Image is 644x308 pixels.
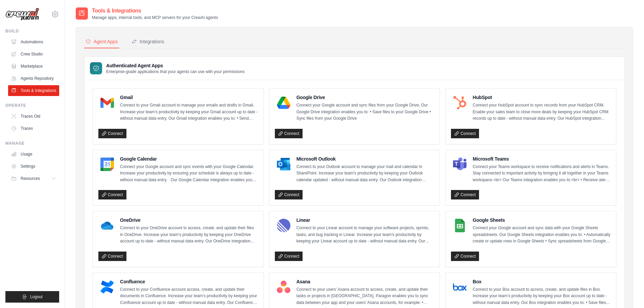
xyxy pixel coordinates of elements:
div: Operate [5,103,59,108]
div: Integrations [132,38,164,45]
img: Logo [5,8,39,21]
a: Connect [275,190,303,199]
p: Connect to your Box account to access, create, and update files in Box. Increase your team’s prod... [473,286,611,306]
h4: Google Sheets [473,217,611,223]
h4: HubSpot [473,94,611,101]
span: Logout [30,294,43,300]
h4: Microsoft Teams [473,156,611,162]
a: Marketplace [8,61,59,72]
img: Microsoft Teams Logo [453,158,467,171]
a: Traces Old [8,111,59,122]
span: Resources [21,176,40,181]
h4: Asana [296,278,434,285]
h4: Google Calendar [120,156,258,162]
img: Microsoft Outlook Logo [277,158,290,171]
img: Google Drive Logo [277,96,290,110]
h2: Tools & Integrations [92,7,218,15]
p: Connect your Teams workspace to receive notifications and alerts in Teams. Stay connected to impo... [473,164,611,184]
a: Connect [451,190,479,199]
img: Gmail Logo [100,96,114,110]
h4: Microsoft Outlook [296,156,434,162]
a: Tools & Integrations [8,85,59,96]
p: Connect to your Gmail account to manage your emails and drafts in Gmail. Increase your team’s pro... [120,102,258,122]
p: Connect to your users’ Asana account to access, create, and update their tasks or projects in [GE... [296,286,434,306]
a: Connect [98,190,126,199]
button: Resources [8,173,59,184]
img: Linear Logo [277,219,290,232]
img: Google Sheets Logo [453,219,467,232]
h4: Confluence [120,278,258,285]
p: Manage apps, internal tools, and MCP servers for your CrewAI agents [92,15,218,20]
a: Connect [275,129,303,138]
img: Box Logo [453,280,467,294]
img: Google Calendar Logo [100,158,114,171]
p: Connect to your Outlook account to manage your mail and calendar in SharePoint. Increase your tea... [296,164,434,184]
img: Asana Logo [277,280,290,294]
p: Connect to your OneDrive account to access, create, and update their files in OneDrive. Increase ... [120,225,258,245]
a: Settings [8,161,59,172]
p: Connect to your Linear account to manage your software projects, sprints, tasks, and bug tracking... [296,225,434,245]
p: Connect to your Confluence account access, create, and update their documents in Confluence. Incr... [120,286,258,306]
h4: OneDrive [120,217,258,223]
a: Connect [451,252,479,261]
a: Connect [451,129,479,138]
a: Crew Studio [8,49,59,60]
h4: Gmail [120,94,258,101]
a: Connect [98,252,126,261]
p: Connect your Google account and sync files from your Google Drive. Our Google Drive integration e... [296,102,434,122]
div: Build [5,28,59,34]
h4: Google Drive [296,94,434,101]
a: Agents Repository [8,73,59,84]
div: Agent Apps [86,38,118,45]
h3: Authenticated Agent Apps [106,62,245,69]
a: Connect [275,252,303,261]
img: HubSpot Logo [453,96,467,110]
h4: Box [473,278,611,285]
img: Confluence Logo [100,280,114,294]
a: Automations [8,37,59,47]
a: Usage [8,149,59,160]
p: Connect your Google account and sync data with your Google Sheets spreadsheets. Our Google Sheets... [473,225,611,245]
button: Agent Apps [84,35,119,48]
p: Enterprise-grade applications that your agents can use with your permissions [106,69,245,74]
p: Connect your Google account and sync events with your Google Calendar. Increase your productivity... [120,164,258,184]
a: Connect [98,129,126,138]
h4: Linear [296,217,434,223]
p: Connect your HubSpot account to sync records from your HubSpot CRM. Enable your sales team to clo... [473,102,611,122]
div: Manage [5,141,59,146]
button: Integrations [130,35,166,48]
button: Logout [5,291,59,303]
img: OneDrive Logo [100,219,114,232]
a: Traces [8,123,59,134]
